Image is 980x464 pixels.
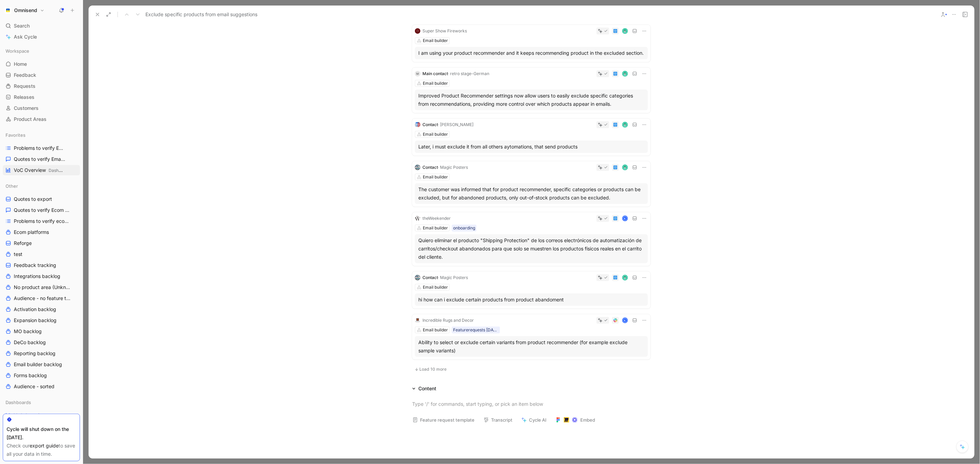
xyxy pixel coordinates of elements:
[14,116,47,123] span: Product Areas
[3,410,80,421] a: VoC Overview
[3,359,80,370] a: Email builder backlog
[3,348,80,359] a: Reporting backlog
[14,295,71,302] span: Audience - no feature tag
[623,71,627,76] img: avatar
[14,61,27,68] span: Home
[448,71,489,76] span: · retro stage-German
[3,194,80,204] a: Quotes to export
[453,327,499,333] div: Featurerequests [DATE] 09:58
[412,365,449,373] button: Load 10 more
[14,196,52,203] span: Quotes to export
[415,28,420,34] img: logo
[3,205,80,215] a: Quotes to verify Ecom platforms
[7,442,76,458] div: Check our to save all your data in time.
[423,225,448,231] div: Email builder
[14,383,54,390] span: Audience - sorted
[3,114,80,124] a: Product Areas
[552,415,598,425] button: Embed
[422,71,448,76] span: Main contact
[422,165,438,170] span: Contact
[14,328,42,335] span: MO backlog
[30,443,59,448] a: export guide
[14,218,72,225] span: Problems to verify ecom platforms
[14,145,66,152] span: Problems to verify Email Builder
[3,260,80,270] a: Feedback tracking
[14,339,46,346] span: DeCo backlog
[14,251,22,258] span: test
[3,81,80,91] a: Requests
[14,22,30,30] span: Search
[14,105,39,112] span: Customers
[623,216,627,220] div: K
[422,275,438,280] span: Contact
[418,143,644,151] div: Later, i must exclude it from all others aytomations, that send products
[49,168,72,173] span: Dashboards
[14,83,35,90] span: Requests
[480,415,515,425] button: Transcript
[422,28,467,34] div: Super Show Fireworks
[14,372,47,379] span: Forms backlog
[14,229,49,236] span: Ecom platforms
[418,236,644,261] div: Quiero eliminar el producto "Shipping Protection" de los correos electrónicos de automatización d...
[14,33,37,41] span: Ask Cycle
[3,46,80,56] div: Workspace
[422,122,438,127] span: Contact
[14,7,37,13] h1: Omnisend
[3,130,80,140] div: Favorites
[418,296,644,304] div: hi how can i exclude certain products from product abandoment
[418,185,644,202] div: The customer was informed that for product recommender, specific categories or products can be ex...
[6,183,18,189] span: Other
[145,10,257,19] span: Exclude specific products from email suggestions
[3,271,80,281] a: Integrations backlog
[623,165,627,169] img: avatar
[3,337,80,348] a: DeCo backlog
[518,415,550,425] button: Cycle AI
[3,181,80,392] div: OtherQuotes to exportQuotes to verify Ecom platformsProblems to verify ecom platformsEcom platfor...
[14,273,60,280] span: Integrations backlog
[3,282,80,292] a: No product area (Unknowns)
[3,326,80,337] a: MO backlog
[3,154,80,164] a: Quotes to verify Email builder
[3,103,80,113] a: Customers
[3,32,80,42] a: Ask Cycle
[14,167,64,174] span: VoC Overview
[415,216,420,221] img: logo
[14,306,56,313] span: Activation backlog
[418,92,644,108] div: Improved Product Recommender settings now allow users to easily exclude specific categories from ...
[3,165,80,175] a: VoC OverviewDashboards
[14,317,57,324] span: Expansion backlog
[3,370,80,381] a: Forms backlog
[14,156,65,163] span: Quotes to verify Email builder
[3,293,80,303] a: Audience - no feature tag
[7,425,76,442] div: Cycle will shut down on the [DATE].
[438,165,468,170] span: · Magic Posters
[623,275,627,280] img: avatar
[438,275,468,280] span: · Magic Posters
[14,412,46,419] span: VoC Overview
[14,207,72,214] span: Quotes to verify Ecom platforms
[623,122,627,127] img: avatar
[3,238,80,248] a: Reforge
[418,384,436,393] div: Content
[6,399,31,406] span: Dashboards
[14,350,55,357] span: Reporting backlog
[415,71,420,76] div: M
[423,131,448,138] div: Email builder
[453,225,475,231] div: onboarding
[14,361,62,368] span: Email builder backlog
[422,215,451,222] div: theWeekender
[409,415,478,425] button: Feature request template
[3,397,80,408] div: Dashboards
[438,122,473,127] span: · [PERSON_NAME]
[3,304,80,315] a: Activation backlog
[418,338,644,355] div: Ability to select or exclude certain variants from product recommender (for example exclude sampl...
[423,37,448,44] div: Email builder
[623,29,627,33] img: avatar
[423,284,448,291] div: Email builder
[3,381,80,392] a: Audience - sorted
[423,327,448,333] div: Email builder
[423,174,448,181] div: Email builder
[3,181,80,191] div: Other
[3,315,80,326] a: Expansion backlog
[415,165,420,170] img: logo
